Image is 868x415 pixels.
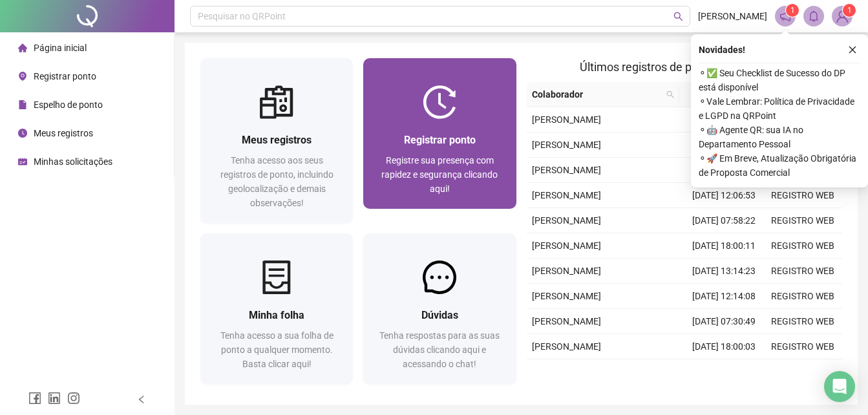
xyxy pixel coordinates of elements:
[808,10,820,22] span: bell
[580,60,789,74] span: Últimos registros de ponto sincronizados
[379,330,500,369] span: Tenha respostas para as suas dúvidas clicando aqui e acessando o chat!
[48,392,61,405] span: linkedin
[532,316,601,326] span: [PERSON_NAME]
[18,100,27,109] span: file
[532,240,601,251] span: [PERSON_NAME]
[532,291,601,301] span: [PERSON_NAME]
[18,43,27,52] span: home
[763,284,842,309] td: REGISTRO WEB
[18,72,27,81] span: environment
[847,6,852,15] span: 1
[242,134,312,146] span: Meus registros
[684,309,763,334] td: [DATE] 07:30:49
[779,10,791,22] span: notification
[848,45,857,54] span: close
[699,94,860,123] span: ⚬ Vale Lembrar: Política de Privacidade e LGPD na QRPoint
[763,208,842,233] td: REGISTRO WEB
[790,6,795,15] span: 1
[200,58,353,223] a: Meus registrosTenha acesso aos seus registros de ponto, incluindo geolocalização e demais observa...
[34,156,112,167] span: Minhas solicitações
[34,43,87,53] span: Página inicial
[699,66,860,94] span: ⚬ ✅ Seu Checklist de Sucesso do DP está disponível
[684,133,763,158] td: [DATE] 18:00:15
[824,371,855,402] div: Open Intercom Messenger
[684,359,763,385] td: [DATE] 12:59:48
[832,6,852,26] img: 90196
[532,140,601,150] span: [PERSON_NAME]
[763,334,842,359] td: REGISTRO WEB
[666,90,674,98] span: search
[679,82,756,107] th: Data/Hora
[763,359,842,385] td: REGISTRO WEB
[843,4,856,17] sup: Atualize o seu contato no menu Meus Dados
[421,309,458,321] span: Dúvidas
[532,87,662,101] span: Colaborador
[404,134,476,146] span: Registrar ponto
[684,284,763,309] td: [DATE] 12:14:08
[786,4,799,17] sup: 1
[34,128,93,138] span: Meus registros
[532,190,601,200] span: [PERSON_NAME]
[532,215,601,226] span: [PERSON_NAME]
[684,233,763,259] td: [DATE] 18:00:11
[698,9,767,23] span: [PERSON_NAME]
[532,114,601,125] span: [PERSON_NAME]
[137,395,146,404] span: left
[220,155,333,208] span: Tenha acesso aos seus registros de ponto, incluindo geolocalização e demais observações!
[363,233,516,384] a: DúvidasTenha respostas para as suas dúvidas clicando aqui e acessando o chat!
[532,165,601,175] span: [PERSON_NAME]
[684,334,763,359] td: [DATE] 18:00:03
[363,58,516,209] a: Registrar pontoRegistre sua presença com rapidez e segurança clicando aqui!
[67,392,80,405] span: instagram
[699,43,745,57] span: Novidades !
[532,341,601,352] span: [PERSON_NAME]
[763,309,842,334] td: REGISTRO WEB
[18,129,27,138] span: clock-circle
[699,151,860,180] span: ⚬ 🚀 Em Breve, Atualização Obrigatória de Proposta Comercial
[673,12,683,21] span: search
[34,100,103,110] span: Espelho de ponto
[699,123,860,151] span: ⚬ 🤖 Agente QR: sua IA no Departamento Pessoal
[532,266,601,276] span: [PERSON_NAME]
[249,309,304,321] span: Minha folha
[381,155,498,194] span: Registre sua presença com rapidez e segurança clicando aqui!
[34,71,96,81] span: Registrar ponto
[664,85,677,104] span: search
[18,157,27,166] span: schedule
[763,233,842,259] td: REGISTRO WEB
[763,259,842,284] td: REGISTRO WEB
[684,107,763,133] td: [DATE] 07:39:51
[684,259,763,284] td: [DATE] 13:14:23
[28,392,41,405] span: facebook
[684,183,763,208] td: [DATE] 12:06:53
[684,158,763,183] td: [DATE] 13:01:47
[200,233,353,384] a: Minha folhaTenha acesso a sua folha de ponto a qualquer momento. Basta clicar aqui!
[220,330,333,369] span: Tenha acesso a sua folha de ponto a qualquer momento. Basta clicar aqui!
[763,183,842,208] td: REGISTRO WEB
[684,208,763,233] td: [DATE] 07:58:22
[684,87,740,101] span: Data/Hora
